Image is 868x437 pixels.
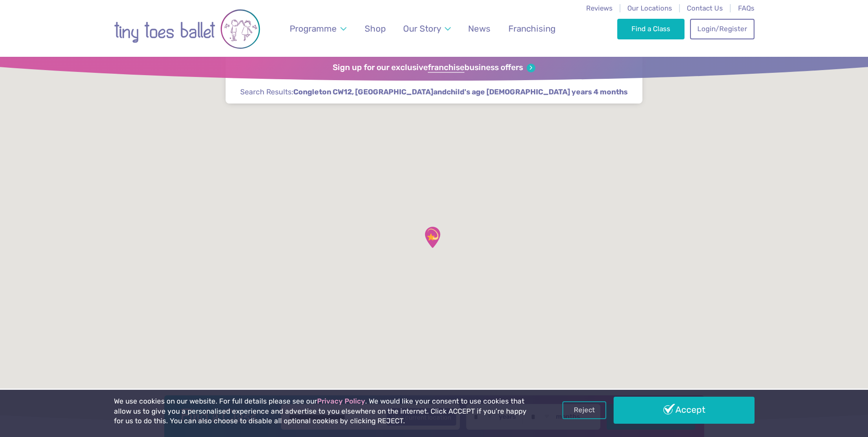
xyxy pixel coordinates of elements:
[687,4,723,12] a: Contact Us
[333,63,535,73] a: Sign up for our exclusivefranchisebusiness offers
[403,23,441,34] span: Our Story
[508,23,555,34] span: Franchising
[293,87,433,97] span: Congleton CW12, [GEOGRAPHIC_DATA]
[399,18,455,39] a: Our Story
[360,18,390,39] a: Shop
[468,23,491,34] span: News
[464,18,495,39] a: News
[504,18,560,39] a: Franchising
[738,4,755,12] a: FAQs
[365,23,386,34] span: Shop
[114,6,260,52] img: tiny toes ballet
[114,397,530,426] p: We use cookies on our website. For full details please see our . We would like your consent to us...
[428,63,464,73] strong: franchise
[617,19,685,39] a: Find a Class
[317,397,365,405] a: Privacy Policy
[690,19,754,39] a: Login/Register
[417,222,447,252] div: Astbury Village Hall
[627,4,672,12] a: Our Locations
[586,4,613,12] a: Reviews
[562,401,606,419] a: Reject
[293,87,628,96] strong: and
[285,18,350,39] a: Programme
[290,23,337,34] span: Programme
[614,397,755,423] a: Accept
[447,87,628,97] span: child's age [DEMOGRAPHIC_DATA] years 4 months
